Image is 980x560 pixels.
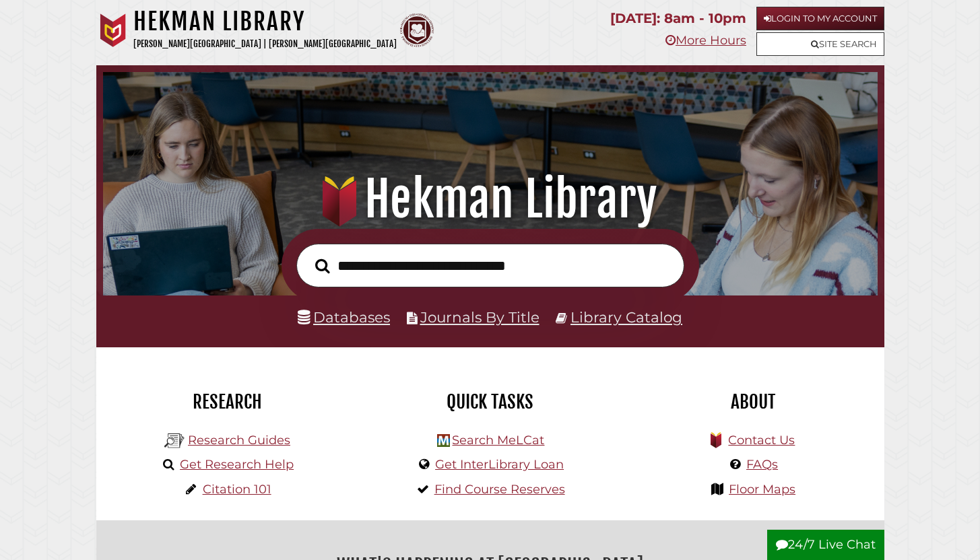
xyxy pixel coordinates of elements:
[164,431,185,451] img: Hekman Library Logo
[133,36,397,52] p: [PERSON_NAME][GEOGRAPHIC_DATA] | [PERSON_NAME][GEOGRAPHIC_DATA]
[452,433,544,448] a: Search MeLCat
[746,457,778,472] a: FAQs
[180,457,294,472] a: Get Research Help
[570,308,682,326] a: Library Catalog
[756,32,884,56] a: Site Search
[665,33,746,48] a: More Hours
[133,7,397,36] h1: Hekman Library
[308,254,337,277] button: Search
[96,13,130,47] img: Calvin University
[203,482,271,497] a: Citation 101
[434,482,565,497] a: Find Course Reserves
[298,308,390,326] a: Databases
[369,390,612,413] h2: Quick Tasks
[610,7,746,30] p: [DATE]: 8am - 10pm
[400,13,434,47] img: Calvin Theological Seminary
[632,390,874,413] h2: About
[315,258,330,273] i: Search
[437,434,450,447] img: Hekman Library Logo
[420,308,540,326] a: Journals By Title
[188,433,290,448] a: Research Guides
[729,482,795,497] a: Floor Maps
[106,390,349,413] h2: Research
[435,457,564,472] a: Get InterLibrary Loan
[728,433,795,448] a: Contact Us
[117,170,862,229] h1: Hekman Library
[756,7,884,30] a: Login to My Account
